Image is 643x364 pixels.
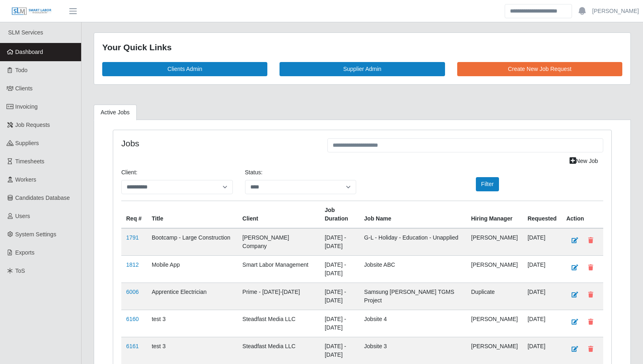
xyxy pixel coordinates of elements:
[564,154,603,168] a: New Job
[147,337,238,364] td: test 3
[476,177,499,191] button: Filter
[147,228,238,256] td: Bootcamp - Large Construction
[15,231,56,238] span: System Settings
[126,261,139,268] a: 1812
[15,268,25,274] span: ToS
[15,158,45,165] span: Timesheets
[320,337,359,364] td: [DATE] - [DATE]
[466,337,523,364] td: [PERSON_NAME]
[238,337,320,364] td: Steadfast Media LLC
[15,176,37,183] span: Workers
[15,140,39,146] span: Suppliers
[523,310,561,337] td: [DATE]
[147,201,238,228] th: Title
[8,29,43,36] span: SLM Services
[320,310,359,337] td: [DATE] - [DATE]
[466,201,523,228] th: Hiring Manager
[238,310,320,337] td: Steadfast Media LLC
[320,201,359,228] th: Job Duration
[238,201,320,228] th: Client
[121,201,147,228] th: Req #
[121,168,138,177] label: Client:
[359,310,467,337] td: Jobsite 4
[147,310,238,337] td: test 3
[505,4,572,18] input: Search
[245,168,263,177] label: Status:
[15,195,70,201] span: Candidates Database
[15,49,43,55] span: Dashboard
[523,228,561,256] td: [DATE]
[15,103,38,110] span: Invoicing
[11,7,52,16] img: SLM Logo
[592,7,639,15] a: [PERSON_NAME]
[466,228,523,256] td: [PERSON_NAME]
[359,201,467,228] th: Job Name
[320,255,359,283] td: [DATE] - [DATE]
[466,310,523,337] td: [PERSON_NAME]
[280,62,445,76] a: Supplier Admin
[238,255,320,283] td: Smart Labor Management
[238,283,320,310] td: Prime - [DATE]-[DATE]
[523,337,561,364] td: [DATE]
[359,255,467,283] td: Jobsite ABC
[15,122,50,128] span: Job Requests
[147,283,238,310] td: Apprentice Electrician
[15,67,28,73] span: Todo
[359,283,467,310] td: Samsung [PERSON_NAME] TGMS Project
[523,283,561,310] td: [DATE]
[466,255,523,283] td: [PERSON_NAME]
[102,41,622,54] div: Your Quick Links
[457,62,622,76] a: Create New Job Request
[126,316,139,322] a: 6160
[121,138,315,148] h4: Jobs
[126,289,139,295] a: 6006
[126,234,139,241] a: 1791
[15,85,33,92] span: Clients
[523,255,561,283] td: [DATE]
[359,228,467,256] td: G-L - Holiday - Education - Unapplied
[359,337,467,364] td: Jobsite 3
[147,255,238,283] td: Mobile App
[561,201,603,228] th: Action
[94,105,137,120] a: Active Jobs
[320,228,359,256] td: [DATE] - [DATE]
[320,283,359,310] td: [DATE] - [DATE]
[15,249,34,256] span: Exports
[15,213,30,219] span: Users
[466,283,523,310] td: Duplicate
[238,228,320,256] td: [PERSON_NAME] Company
[102,62,267,76] a: Clients Admin
[126,343,139,349] a: 6161
[523,201,561,228] th: Requested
